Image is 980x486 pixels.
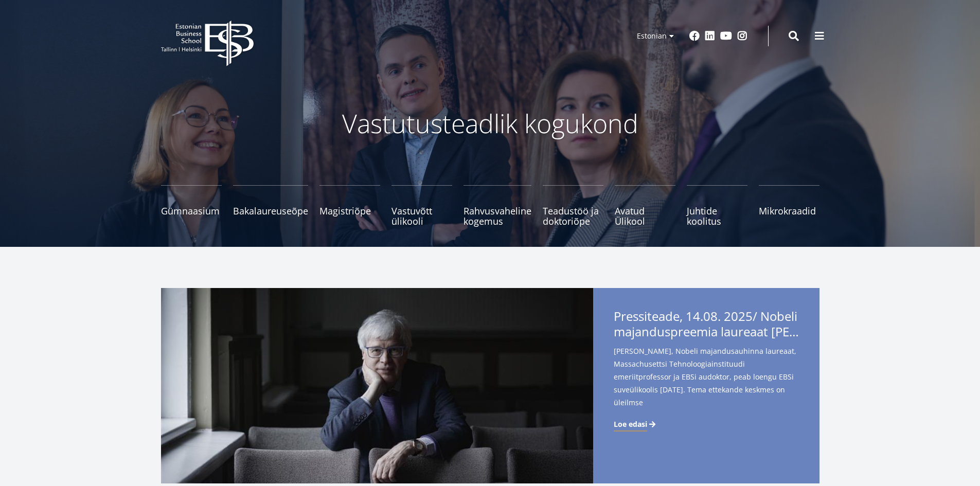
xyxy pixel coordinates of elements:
span: Pressiteade, 14.08. 2025/ Nobeli [614,309,799,343]
a: Teadustöö ja doktoriõpe [543,185,603,226]
a: Juhtide koolitus [687,185,747,226]
a: Mikrokraadid [759,185,819,226]
span: [PERSON_NAME], Nobeli majandusauhinna laureaat, Massachusettsi Tehnoloogiainstituudi emeriitprofe... [614,345,799,425]
span: Vastuvõtt ülikooli [391,206,452,226]
span: Juhtide koolitus [687,206,747,226]
span: Magistriõpe [319,206,380,216]
a: Vastuvõtt ülikooli [391,185,452,226]
a: Gümnaasium [161,185,222,226]
img: a [161,288,593,483]
span: Avatud Ülikool [615,206,675,226]
span: Mikrokraadid [759,206,819,216]
a: Instagram [737,31,747,41]
span: Teadustöö ja doktoriõpe [543,206,603,226]
p: Vastutusteadlik kogukond [218,108,763,139]
a: Loe edasi [614,419,657,429]
a: Bakalaureuseõpe [233,185,308,226]
a: Avatud Ülikool [615,185,675,226]
a: Facebook [689,31,700,41]
a: Magistriõpe [319,185,380,226]
a: Youtube [720,31,732,41]
span: majanduspreemia laureaat [PERSON_NAME] esineb EBSi suveülikoolis [614,324,799,339]
a: Linkedin [705,31,715,41]
span: Rahvusvaheline kogemus [464,206,531,226]
span: Bakalaureuseõpe [233,206,308,216]
span: Gümnaasium [161,206,222,216]
span: Loe edasi [614,419,647,429]
a: Rahvusvaheline kogemus [464,185,531,226]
